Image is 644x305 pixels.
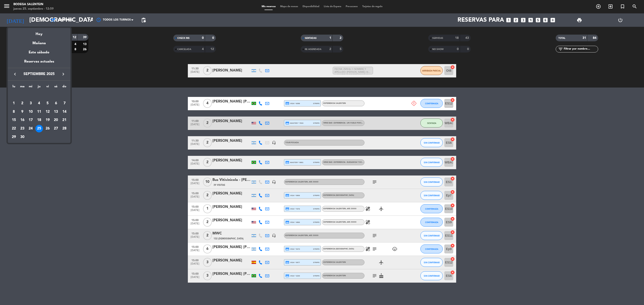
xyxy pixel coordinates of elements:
td: 29 de septiembre de 2025 [10,133,18,141]
th: jueves [35,84,43,91]
td: 11 de septiembre de 2025 [35,108,43,116]
td: 3 de septiembre de 2025 [26,99,35,108]
td: 15 de septiembre de 2025 [10,116,18,124]
button: keyboard_arrow_left [11,71,19,77]
td: 30 de septiembre de 2025 [18,133,27,141]
div: 19 [44,116,51,124]
div: 16 [19,116,26,124]
td: 1 de septiembre de 2025 [10,99,18,108]
td: 7 de septiembre de 2025 [60,99,69,108]
div: 10 [27,108,34,116]
td: 22 de septiembre de 2025 [10,124,18,133]
div: 14 [61,108,68,116]
th: miércoles [26,84,35,91]
div: 13 [52,108,60,116]
div: 1 [10,100,18,107]
div: 4 [35,100,43,107]
div: 9 [19,108,26,116]
div: 15 [10,116,18,124]
td: 5 de septiembre de 2025 [43,99,52,108]
div: 26 [44,125,51,132]
div: 30 [19,133,26,141]
div: 23 [19,125,26,132]
div: 12 [44,108,51,116]
td: 4 de septiembre de 2025 [35,99,43,108]
div: 21 [61,116,68,124]
td: 19 de septiembre de 2025 [43,116,52,124]
div: 29 [10,133,18,141]
div: Mañana [8,37,70,46]
td: 13 de septiembre de 2025 [52,108,60,116]
div: 5 [44,100,51,107]
th: martes [18,84,27,91]
td: 21 de septiembre de 2025 [60,116,69,124]
div: 27 [52,125,60,132]
td: 18 de septiembre de 2025 [35,116,43,124]
td: 26 de septiembre de 2025 [43,124,52,133]
div: 11 [35,108,43,116]
th: viernes [43,84,52,91]
div: 3 [27,100,34,107]
td: 24 de septiembre de 2025 [26,124,35,133]
td: 6 de septiembre de 2025 [52,99,60,108]
div: Reservas actuales [8,59,70,68]
div: Este sábado [8,46,70,59]
i: keyboard_arrow_right [61,71,66,77]
td: 17 de septiembre de 2025 [26,116,35,124]
i: keyboard_arrow_left [12,71,18,77]
div: Hoy [8,28,70,37]
td: 10 de septiembre de 2025 [26,108,35,116]
div: 8 [10,108,18,116]
button: keyboard_arrow_right [59,71,67,77]
th: domingo [60,84,69,91]
div: 7 [61,100,68,107]
td: 12 de septiembre de 2025 [43,108,52,116]
span: septiembre 2025 [19,71,59,77]
td: 14 de septiembre de 2025 [60,108,69,116]
td: 27 de septiembre de 2025 [52,124,60,133]
td: 16 de septiembre de 2025 [18,116,27,124]
th: lunes [10,84,18,91]
td: 20 de septiembre de 2025 [52,116,60,124]
td: 23 de septiembre de 2025 [18,124,27,133]
div: 18 [35,116,43,124]
td: SEP. [10,91,69,99]
div: 2 [19,100,26,107]
div: 22 [10,125,18,132]
td: 28 de septiembre de 2025 [60,124,69,133]
div: 6 [52,100,60,107]
td: 25 de septiembre de 2025 [35,124,43,133]
div: 24 [27,125,34,132]
div: 20 [52,116,60,124]
td: 8 de septiembre de 2025 [10,108,18,116]
td: 9 de septiembre de 2025 [18,108,27,116]
td: 2 de septiembre de 2025 [18,99,27,108]
th: sábado [52,84,60,91]
div: 25 [35,125,43,132]
div: 17 [27,116,34,124]
div: 28 [61,125,68,132]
